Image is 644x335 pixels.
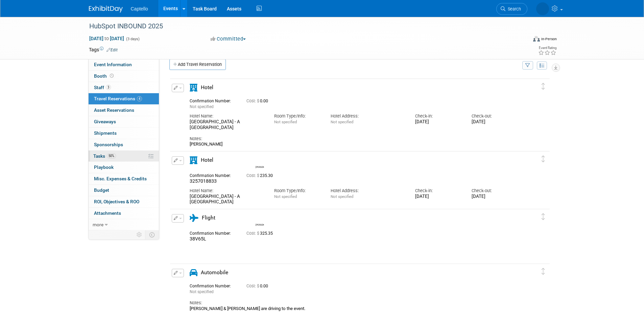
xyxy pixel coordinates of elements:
[254,155,266,169] div: Mackenzie Hood
[201,84,213,91] span: Hotel
[106,48,118,52] a: Edit
[246,173,260,178] span: Cost: $
[89,82,159,93] a: Staff3
[190,119,264,131] div: [GEOGRAPHIC_DATA] - A [GEOGRAPHIC_DATA]
[89,59,159,70] a: Event Information
[190,229,236,236] div: Confirmation Number:
[256,223,264,226] div: Mackenzie Hood
[331,194,353,199] span: Not specified
[274,113,320,119] div: Room Type/Info:
[541,36,557,42] div: In-Person
[246,173,276,178] span: 235.30
[190,171,236,178] div: Confirmation Number:
[89,35,124,42] span: [DATE] [DATE]
[125,37,140,41] span: (3 days)
[331,113,405,119] div: Hotel Address:
[202,215,215,221] span: Flight
[89,208,159,219] a: Attachments
[472,194,518,200] div: [DATE]
[415,194,461,200] div: [DATE]
[89,116,159,127] a: Giveaways
[89,196,159,207] a: ROI, Objectives & ROO
[274,120,297,124] span: Not specified
[208,35,248,43] button: Committed
[89,71,159,82] a: Booth
[190,97,236,104] div: Confirmation Number:
[505,6,521,11] span: Search
[89,93,159,104] a: Travel Reservations4
[107,153,116,158] span: 50%
[169,59,226,70] a: Add Travel Reservation
[93,153,116,159] span: Tasks
[94,73,115,79] span: Booth
[190,104,214,109] span: Not specified
[89,6,123,12] img: ExhibitDay
[89,162,159,173] a: Playbook
[525,63,530,68] i: Filter by Traveler
[190,282,236,289] div: Confirmation Number:
[89,173,159,184] a: Misc. Expenses & Credits
[246,99,260,103] span: Cost: $
[106,85,111,90] span: 3
[542,213,545,220] i: Click and drag to move item
[109,73,115,78] span: Booth not reserved yet
[274,188,320,194] div: Room Type/Info:
[256,165,264,169] div: Mackenzie Hood
[246,284,271,288] span: 0.00
[415,188,461,194] div: Check-in:
[496,3,527,15] a: Search
[131,6,148,11] span: Captello
[246,231,276,236] span: 325.35
[190,113,264,119] div: Hotel Name:
[190,269,197,277] i: Automobile
[533,36,540,42] img: Format-Inperson.png
[256,155,265,165] img: Mackenzie Hood
[145,230,159,239] td: Toggle Event Tabs
[246,284,260,288] span: Cost: $
[190,194,264,205] div: [GEOGRAPHIC_DATA] - A [GEOGRAPHIC_DATA]
[201,157,213,163] span: Hotel
[94,85,111,90] span: Staff
[472,113,518,119] div: Check-out:
[94,130,117,136] span: Shipments
[274,194,297,199] span: Not specified
[94,107,134,113] span: Asset Reservations
[190,300,518,306] div: Notes:
[415,119,461,125] div: [DATE]
[94,119,116,124] span: Giveaways
[190,236,206,241] span: 38V65L
[542,83,545,90] i: Click and drag to move item
[536,2,549,15] img: Mackenzie Hood
[472,119,518,125] div: [DATE]
[94,96,142,101] span: Travel Reservations
[256,213,265,223] img: Mackenzie Hood
[542,268,545,275] i: Click and drag to move item
[94,199,139,204] span: ROI, Objectives & ROO
[94,176,147,181] span: Misc. Expenses & Credits
[89,219,159,230] a: more
[89,46,118,53] td: Tags
[93,222,103,227] span: more
[89,139,159,150] a: Sponsorships
[190,136,518,142] div: Notes:
[89,105,159,116] a: Asset Reservations
[94,210,121,216] span: Attachments
[94,187,109,193] span: Budget
[87,20,517,32] div: HubSpot INBOUND 2025
[190,141,518,147] div: [PERSON_NAME]
[542,156,545,162] i: Click and drag to move item
[190,289,214,294] span: Not specified
[134,230,145,239] td: Personalize Event Tab Strip
[246,99,271,103] span: 0.00
[190,156,197,164] i: Hotel
[415,113,461,119] div: Check-in:
[331,120,353,124] span: Not specified
[103,36,110,41] span: to
[94,164,114,170] span: Playbook
[331,188,405,194] div: Hotel Address:
[89,128,159,139] a: Shipments
[94,142,123,147] span: Sponsorships
[487,35,557,45] div: Event Format
[538,46,556,50] div: Event Rating
[246,231,260,236] span: Cost: $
